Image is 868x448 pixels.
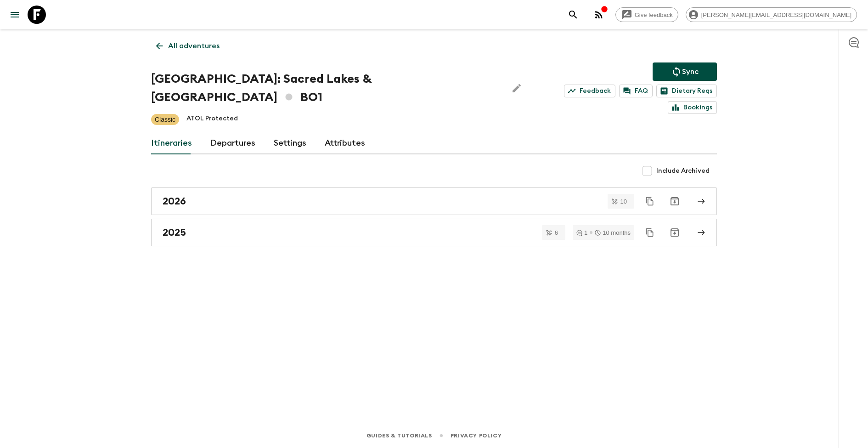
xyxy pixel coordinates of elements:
a: Departures [210,132,255,154]
button: menu [6,6,24,24]
a: Feedback [564,85,615,97]
span: Include Archived [656,166,710,176]
p: ATOL Protected [186,114,238,125]
button: search adventures [564,6,582,24]
div: 1 [576,230,587,236]
a: 2026 [151,187,717,215]
h1: [GEOGRAPHIC_DATA]: Sacred Lakes & [GEOGRAPHIC_DATA] BO1 [151,70,500,107]
p: Classic [155,115,175,124]
a: Itineraries [151,132,192,154]
a: Guides & Tutorials [366,431,432,441]
div: 10 months [595,230,631,236]
a: Dietary Reqs [656,85,717,97]
h2: 2026 [163,195,186,207]
a: 2025 [151,219,717,246]
span: 6 [549,230,564,236]
span: [PERSON_NAME][EMAIL_ADDRESS][DOMAIN_NAME] [696,11,857,18]
h2: 2025 [163,227,186,238]
button: Edit Adventure Title [507,70,526,107]
button: Sync adventure departures to the booking engine [653,62,717,81]
p: All adventures [168,40,220,51]
a: Give feedback [615,7,678,22]
span: 10 [615,198,632,204]
p: Sync [682,66,699,77]
button: Duplicate [642,193,658,210]
button: Archive [665,192,684,210]
a: FAQ [619,85,653,97]
button: Duplicate [642,224,658,241]
div: [PERSON_NAME][EMAIL_ADDRESS][DOMAIN_NAME] [686,7,857,22]
a: Privacy Policy [451,431,502,441]
a: Attributes [325,132,365,154]
a: Settings [274,132,306,154]
button: Archive [665,223,684,242]
a: All adventures [151,37,225,55]
a: Bookings [668,101,717,114]
span: Give feedback [630,11,678,18]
